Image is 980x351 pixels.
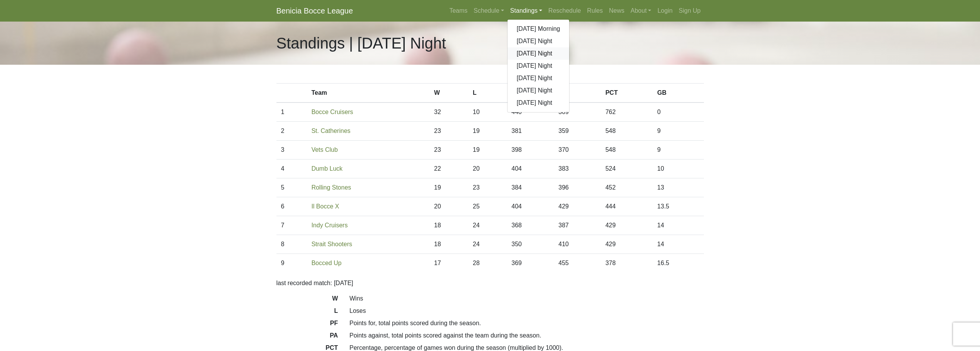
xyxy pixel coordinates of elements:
dd: Wins [344,294,710,303]
td: 370 [554,141,601,160]
td: 14 [653,235,704,254]
th: L [468,84,507,103]
a: [DATE] Night [508,84,570,97]
td: 383 [554,160,601,178]
a: [DATE] Night [508,72,570,84]
td: 444 [601,197,653,216]
td: 452 [601,178,653,197]
a: Vets Club [312,146,338,153]
td: 10 [468,102,507,122]
td: 524 [601,160,653,178]
th: GB [653,84,704,103]
a: [DATE] Night [508,60,570,72]
td: 9 [653,122,704,141]
td: 387 [554,216,601,235]
td: 25 [468,197,507,216]
td: 24 [468,235,507,254]
td: 0 [653,102,704,122]
td: 5 [276,178,307,197]
a: St. Catherines [312,128,350,134]
td: 13 [653,178,704,197]
td: 20 [429,197,468,216]
td: 429 [601,235,653,254]
th: PA [554,84,601,103]
td: 16.5 [653,254,704,273]
a: Bocced Up [312,260,342,266]
td: 23 [429,141,468,160]
td: 359 [554,122,601,141]
td: 309 [554,102,601,122]
td: 440 [507,102,554,122]
td: 3 [276,141,307,160]
h1: Standings | [DATE] Night [276,34,446,52]
td: 762 [601,102,653,122]
td: 368 [507,216,554,235]
td: 9 [653,141,704,160]
td: 20 [468,160,507,178]
td: 455 [554,254,601,273]
a: [DATE] Night [508,35,570,47]
td: 398 [507,141,554,160]
td: 23 [429,122,468,141]
td: 396 [554,178,601,197]
a: About [628,3,655,18]
a: Teams [446,3,471,18]
td: 19 [468,122,507,141]
td: 24 [468,216,507,235]
td: 22 [429,160,468,178]
td: 14 [653,216,704,235]
dd: Points against, total points scored against the team during the season. [344,331,710,340]
td: 378 [601,254,653,273]
td: 18 [429,235,468,254]
a: Rolling Stones [312,184,351,191]
a: [DATE] Night [508,47,570,60]
a: Sign Up [676,3,704,18]
a: Strait Shooters [312,241,352,247]
td: 9 [276,254,307,273]
td: 28 [468,254,507,273]
td: 17 [429,254,468,273]
dd: Points for, total points scored during the season. [344,319,710,328]
td: 18 [429,216,468,235]
a: Benicia Bocce League [276,3,353,18]
a: [DATE] Night [508,97,570,109]
td: 429 [554,197,601,216]
td: 4 [276,160,307,178]
dt: W [271,294,344,306]
td: 404 [507,197,554,216]
td: 13.5 [653,197,704,216]
a: News [606,3,628,18]
a: Standings [507,3,545,18]
td: 410 [554,235,601,254]
td: 548 [601,141,653,160]
a: Login [654,3,675,18]
th: Team [307,84,430,103]
td: 32 [429,102,468,122]
td: 350 [507,235,554,254]
td: 369 [507,254,554,273]
dt: PA [271,331,344,343]
td: 381 [507,122,554,141]
td: 429 [601,216,653,235]
td: 8 [276,235,307,254]
a: Schedule [471,3,507,18]
td: 384 [507,178,554,197]
a: Bocce Cruisers [312,109,353,115]
th: PCT [601,84,653,103]
td: 548 [601,122,653,141]
dt: PF [271,319,344,331]
a: Reschedule [545,3,584,18]
a: Indy Cruisers [312,222,348,228]
dd: Loses [344,306,710,316]
td: 7 [276,216,307,235]
td: 1 [276,102,307,122]
td: 10 [653,160,704,178]
a: Il Bocce X [312,203,339,210]
a: Rules [584,3,606,18]
a: Dumb Luck [312,165,343,172]
td: 404 [507,160,554,178]
td: 2 [276,122,307,141]
a: [DATE] Morning [508,23,570,35]
td: 6 [276,197,307,216]
td: 23 [468,178,507,197]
